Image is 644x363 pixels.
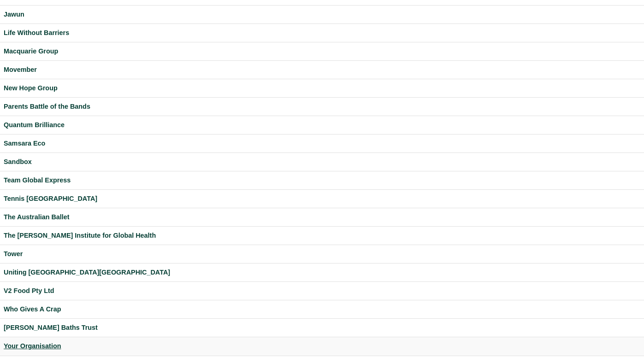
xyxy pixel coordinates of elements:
[4,9,640,20] a: Jawun
[4,46,640,57] a: Macquarie Group
[4,120,640,130] a: Quantum Brilliance
[4,193,640,204] a: Tennis [GEOGRAPHIC_DATA]
[4,175,640,186] a: Team Global Express
[4,28,640,38] a: Life Without Barriers
[4,64,640,75] a: Movember
[4,212,640,222] a: The Australian Ballet
[4,249,640,259] a: Tower
[4,138,640,149] a: Samsara Eco
[4,286,640,296] a: V2 Food Pty Ltd
[4,157,640,167] a: Sandbox
[4,230,640,241] a: The [PERSON_NAME] Institute for Global Health
[4,304,640,315] a: Who Gives A Crap
[4,101,640,112] a: Parents Battle of the Bands
[4,267,640,278] a: Uniting [GEOGRAPHIC_DATA][GEOGRAPHIC_DATA]
[4,83,640,94] a: New Hope Group
[4,322,640,333] a: [PERSON_NAME] Baths Trust
[4,341,640,351] a: Your Organisation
